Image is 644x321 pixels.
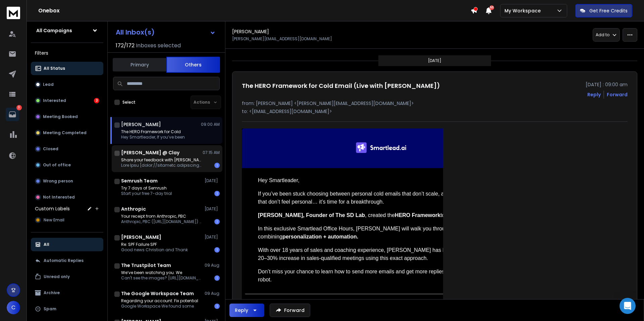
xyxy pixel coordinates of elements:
[121,304,198,309] p: Google Workspace We found some
[121,247,188,253] p: Good news Christian and Thank
[235,307,248,314] div: Reply
[589,7,628,14] p: Get Free Credits
[205,234,220,240] p: [DATE]
[44,217,64,223] span: New Email
[31,142,103,156] button: Closed
[121,234,161,240] h1: [PERSON_NAME]
[258,190,504,206] p: If you’ve been stuck choosing between personal cold emails that don’t scale, and scalable cold em...
[232,36,332,42] p: [PERSON_NAME][EMAIL_ADDRESS][DOMAIN_NAME]
[16,105,22,110] p: 3
[38,7,471,15] h1: Onebox
[43,82,54,87] p: Lead
[44,258,84,263] p: Automatic Replies
[31,158,103,172] button: Out of office
[270,304,310,317] button: Forward
[282,234,358,239] strong: personalization + automation.
[121,262,171,269] h1: The Trustpilot Team
[121,298,198,304] p: Regarding your account: Fix potential
[31,270,103,283] button: Unread only
[35,205,70,212] h3: Custom Labels
[121,191,172,196] p: Start your free 7-day trial
[229,304,264,317] button: Reply
[31,126,103,140] button: Meeting Completed
[31,110,103,123] button: Meeting Booked
[214,163,220,168] div: 1
[214,219,220,224] div: 1
[44,66,65,71] p: All Status
[201,122,220,127] p: 09:00 AM
[587,91,601,98] button: Reply
[586,81,628,88] p: [DATE] : 09:00 am
[122,100,136,105] label: Select
[7,301,20,314] button: C
[43,98,66,103] p: Interested
[43,114,78,119] p: Meeting Booked
[205,178,220,183] p: [DATE]
[31,62,103,75] button: All Status
[242,108,628,115] p: to: <[EMAIL_ADDRESS][DOMAIN_NAME]>
[44,274,70,279] p: Unread only
[121,275,202,281] p: Can't see the images? [URL][DOMAIN_NAME] View As
[94,98,99,103] div: 3
[258,268,504,284] p: Don’t miss your chance to learn how to send more emails and get more replies, without sounding li...
[31,174,103,188] button: Wrong person
[31,286,103,300] button: Archive
[113,57,166,72] button: Primary
[214,304,220,309] div: 1
[395,212,440,218] strong: HERO Framework
[121,121,161,128] h1: [PERSON_NAME]
[121,149,179,156] h1: [PERSON_NAME] @ Clay
[44,306,56,312] p: Spam
[44,242,49,247] p: All
[44,290,60,296] p: Archive
[258,176,504,184] p: Hey Smartleader,
[31,24,103,37] button: All Campaigns
[121,206,146,212] h1: Anthropic
[205,263,220,268] p: 09 Aug
[166,57,220,73] button: Others
[214,247,220,253] div: 1
[504,7,543,14] p: My Workspace
[43,162,71,168] p: Out of office
[258,211,504,219] p: , created the to fix that.
[110,25,221,39] button: All Inbox(s)
[575,4,632,17] button: Get Free Credits
[214,275,220,281] div: 1
[121,290,194,297] h1: The Google Workspace Team
[121,163,202,168] p: Lore Ipsu [dolor://sitametc.adipiscing.el/se5doeiu2te3i6u7654l2e0d8magn7a6/eNIMADMini3v98QuI10nOS...
[31,213,103,227] button: New Email
[596,32,609,38] p: Add to
[121,177,158,184] h1: Semrush Team
[31,94,103,107] button: Interested3
[43,195,75,200] p: Not Interested
[31,302,103,316] button: Spam
[43,178,73,184] p: Wrong person
[121,129,185,135] p: The HERO Framework for Cold
[214,191,220,196] div: 1
[43,130,87,136] p: Meeting Completed
[203,150,220,155] p: 07:15 AM
[36,27,72,34] h1: All Campaigns
[116,29,155,36] h1: All Inbox(s)
[607,91,628,98] div: Forward
[136,42,181,50] h3: Inboxes selected
[43,146,58,152] p: Closed
[7,7,20,19] img: logo
[258,225,504,241] p: In this exclusive Smartlead Office Hours, [PERSON_NAME] will walk you through his proven system f...
[620,298,636,314] div: Open Intercom Messenger
[205,206,220,212] p: [DATE]
[205,291,220,296] p: 09 Aug
[6,108,19,121] a: 3
[121,214,202,219] p: Your receipt from Anthropic, PBC
[116,42,135,50] span: 172 / 172
[121,185,172,191] p: Try 7 days of Semrush
[31,191,103,204] button: Not Interested
[258,246,504,262] p: With over 18 years of sales and coaching experience, [PERSON_NAME] has helped teams achieve a 20–...
[121,135,185,140] p: Hey Smartleader, If you’ve been
[428,58,441,63] p: [DATE]
[489,5,494,10] span: 50
[258,212,365,218] strong: [PERSON_NAME], Founder of The SD Lab
[121,270,202,275] p: We’ve been watching you. We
